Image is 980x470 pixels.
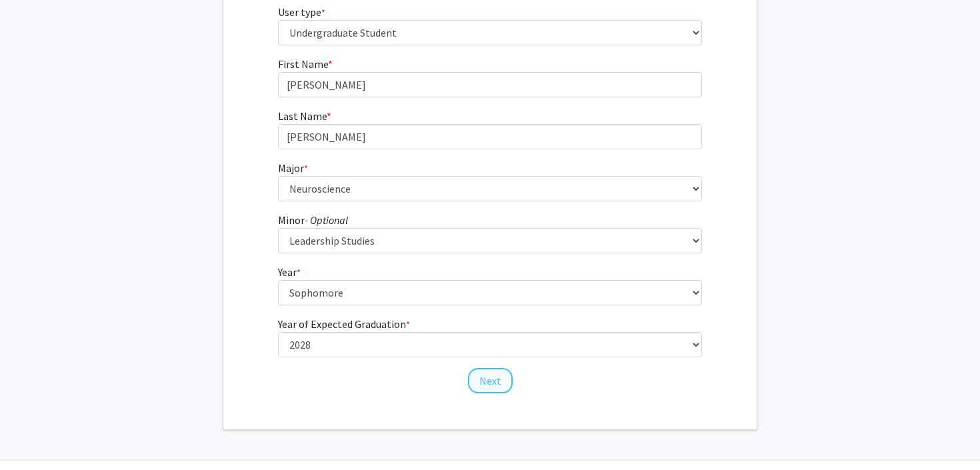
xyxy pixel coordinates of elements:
i: - Optional [305,213,348,227]
iframe: Chat [10,410,57,460]
label: Major [278,160,308,176]
button: Next [468,368,513,393]
span: First Name [278,57,328,71]
label: Minor [278,212,348,228]
label: Year of Expected Graduation [278,316,410,332]
span: Last Name [278,109,327,123]
label: Year [278,264,301,280]
label: User type [278,4,325,20]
